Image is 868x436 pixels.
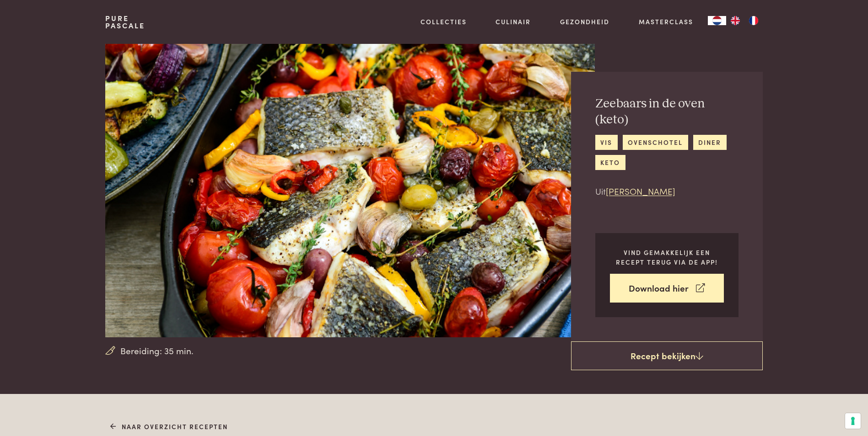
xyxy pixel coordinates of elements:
p: Uit [595,185,739,198]
h2: Zeebaars in de oven (keto) [595,96,739,128]
div: Language [708,16,726,25]
a: [PERSON_NAME] [606,185,675,197]
a: ovenschotel [623,135,688,150]
a: Naar overzicht recepten [110,422,228,431]
span: Bereiding: 35 min. [120,344,194,357]
button: Uw voorkeuren voor toestemming voor trackingtechnologieën [845,413,861,429]
a: keto [595,155,625,170]
a: Masterclass [639,17,693,27]
a: Collecties [421,17,467,27]
a: Recept bekijken [571,341,763,371]
a: vis [595,135,618,150]
a: Download hier [610,274,724,303]
a: diner [693,135,727,150]
p: Vind gemakkelijk een recept terug via de app! [610,248,724,266]
a: Culinair [496,17,531,27]
ul: Language list [726,16,763,25]
a: Gezondheid [560,17,609,27]
a: EN [726,16,744,25]
a: FR [744,16,763,25]
img: Zeebaars in de oven (keto) [105,44,594,337]
a: PurePascale [105,15,145,29]
aside: Language selected: Nederlands [708,16,763,25]
a: NL [708,16,726,25]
